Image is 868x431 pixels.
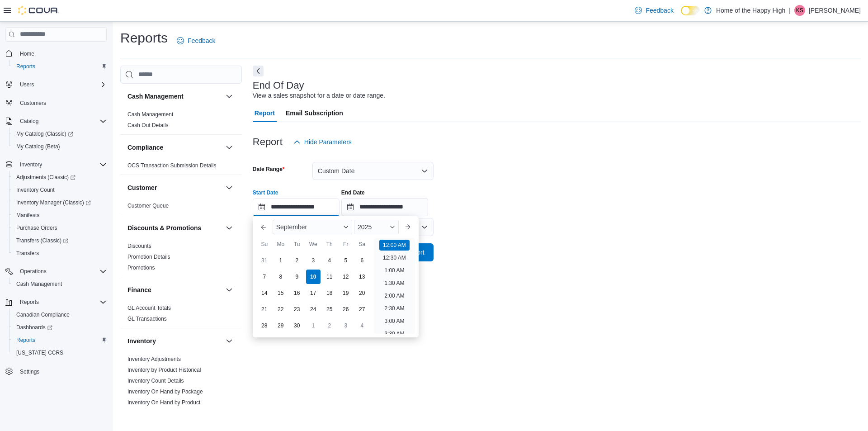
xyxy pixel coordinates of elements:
div: day-16 [290,286,304,300]
div: day-21 [257,302,272,317]
a: Inventory Manager (Classic) [13,197,94,208]
div: day-12 [339,270,353,284]
div: day-20 [355,286,369,300]
button: Finance [224,284,235,295]
div: Fr [339,237,353,251]
div: Kaysi Strome [794,5,805,16]
div: day-7 [257,270,272,284]
h3: Discounts & Promotions [127,223,201,232]
a: Feedback [173,32,219,50]
div: day-25 [322,302,337,317]
div: Mo [274,237,288,251]
li: 2:00 AM [381,290,408,301]
div: September, 2025 [256,252,370,334]
span: Dashboards [16,324,52,331]
div: day-31 [257,253,272,268]
a: My Catalog (Classic) [9,128,110,140]
div: day-10 [306,270,321,284]
button: Discounts & Promotions [127,223,222,232]
div: day-15 [274,286,288,300]
a: Canadian Compliance [13,309,73,320]
button: My Catalog (Beta) [9,140,110,153]
p: Home of the Happy High [716,5,785,16]
button: Customer [224,182,235,193]
div: day-28 [257,318,272,333]
a: Inventory On Hand by Product [127,399,200,406]
span: Hide Parameters [304,137,352,147]
div: day-17 [306,286,321,300]
span: Settings [20,368,39,375]
input: Press the down key to open a popover containing a calendar. [341,198,428,216]
button: Cash Management [9,278,110,290]
span: Manifests [16,212,39,219]
span: Report [255,104,275,122]
li: 1:00 AM [381,265,408,276]
a: Adjustments (Classic) [9,171,110,184]
li: 3:30 AM [381,328,408,339]
span: Promotions [127,264,155,271]
a: Reports [13,335,39,346]
a: Transfers [13,248,42,259]
a: GL Account Totals [127,305,171,311]
button: Reports [16,297,42,308]
span: Operations [20,268,47,275]
button: Settings [2,365,110,378]
span: KS [796,5,803,16]
h3: Report [253,137,283,147]
a: Inventory Adjustments [127,356,181,362]
span: Inventory Count [13,185,107,195]
a: OCS Transaction Submission Details [127,162,217,169]
h3: Customer [127,183,157,192]
span: Cash Management [13,279,107,289]
span: Reports [20,298,39,306]
span: Washington CCRS [13,347,107,358]
button: Inventory [16,159,46,170]
span: Manifests [13,210,107,221]
a: Cash Out Details [127,122,169,128]
span: Canadian Compliance [13,309,107,320]
button: Operations [16,266,50,277]
button: Catalog [16,116,42,127]
div: day-1 [306,318,321,333]
span: Inventory Adjustments [127,355,181,363]
span: My Catalog (Classic) [13,128,107,139]
div: day-13 [355,270,369,284]
button: Previous Month [256,220,271,234]
a: [US_STATE] CCRS [13,347,67,358]
a: Cash Management [13,279,66,289]
span: Discounts [127,242,151,250]
span: My Catalog (Beta) [16,143,60,150]
img: Cova [18,6,59,15]
a: Dashboards [13,322,56,333]
span: Home [20,50,34,57]
div: day-30 [290,318,304,333]
span: Feedback [646,6,673,15]
div: Button. Open the year selector. 2025 is currently selected. [354,220,399,234]
input: Press the down key to enter a popover containing a calendar. Press the escape key to close the po... [253,198,340,216]
span: Reports [13,61,107,72]
label: Date Range [253,166,285,173]
span: Transfers [16,250,39,257]
div: day-23 [290,302,304,317]
span: Operations [16,266,107,277]
button: Cash Management [224,91,235,102]
span: Settings [16,365,107,377]
button: Compliance [224,142,235,153]
div: day-9 [290,270,304,284]
label: End Date [341,189,365,196]
span: Inventory Count Details [127,377,184,384]
button: Customer [127,183,222,192]
a: Manifests [13,210,43,221]
div: Discounts & Promotions [120,241,242,277]
a: Inventory Count [13,185,58,195]
button: Customers [2,96,110,109]
div: day-8 [274,270,288,284]
button: Manifests [9,209,110,222]
span: Feedback [188,36,215,45]
span: Customers [20,99,46,107]
a: Promotions [127,265,155,271]
button: Hide Parameters [290,133,355,151]
div: day-6 [355,253,369,268]
a: Inventory Manager (Classic) [9,196,110,209]
span: Reports [13,335,107,346]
